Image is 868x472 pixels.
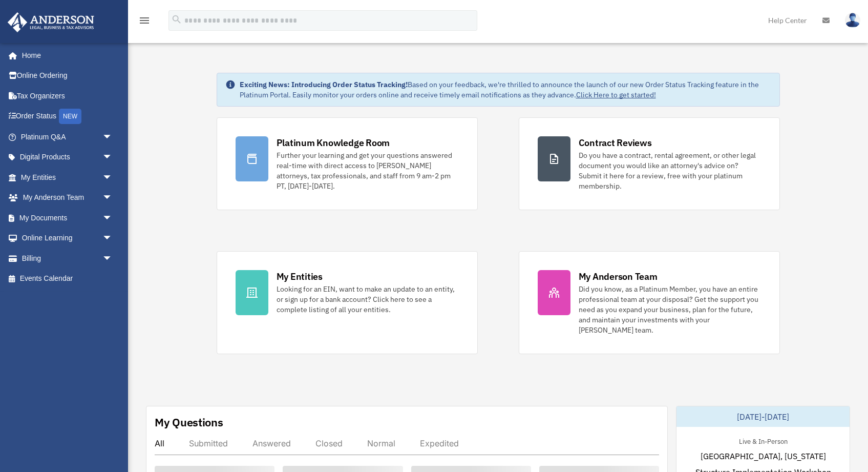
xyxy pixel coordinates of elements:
a: My Documentsarrow_drop_down [7,208,128,228]
a: Events Calendar [7,269,128,289]
a: My Entities Looking for an EIN, want to make an update to an entity, or sign up for a bank accoun... [217,251,478,354]
div: Answered [252,438,291,448]
div: All [155,438,164,448]
a: Online Learningarrow_drop_down [7,228,128,249]
div: Closed [315,438,343,448]
div: Submitted [189,438,228,448]
div: [DATE]-[DATE] [676,406,850,427]
a: Online Ordering [7,66,128,86]
span: arrow_drop_down [102,208,123,229]
span: arrow_drop_down [102,127,123,148]
div: Do you have a contract, rental agreement, or other legal document you would like an attorney's ad... [579,150,761,191]
div: Expedited [420,438,459,448]
a: My Anderson Teamarrow_drop_down [7,188,128,208]
span: arrow_drop_down [102,248,123,269]
a: Home [7,45,123,66]
span: arrow_drop_down [102,147,123,168]
a: Order StatusNEW [7,106,128,127]
span: arrow_drop_down [102,228,123,249]
a: Platinum Knowledge Room Further your learning and get your questions answered real-time with dire... [217,117,478,210]
div: Live & In-Person [731,435,796,446]
a: menu [138,18,151,27]
div: Normal [367,438,395,448]
a: Billingarrow_drop_down [7,248,128,269]
a: My Anderson Team Did you know, as a Platinum Member, you have an entire professional team at your... [519,251,780,354]
span: arrow_drop_down [102,188,123,209]
a: My Entitiesarrow_drop_down [7,167,128,188]
img: Anderson Advisors Platinum Portal [5,12,97,32]
i: search [171,14,182,25]
span: [GEOGRAPHIC_DATA], [US_STATE] [701,450,826,462]
a: Click Here to get started! [576,90,656,99]
div: Contract Reviews [579,136,652,149]
div: My Questions [155,415,223,430]
div: My Entities [277,270,323,283]
div: Based on your feedback, we're thrilled to announce the launch of our new Order Status Tracking fe... [240,79,771,100]
i: menu [138,14,151,27]
a: Digital Productsarrow_drop_down [7,147,128,168]
a: Platinum Q&Aarrow_drop_down [7,127,128,147]
div: My Anderson Team [579,270,658,283]
a: Contract Reviews Do you have a contract, rental agreement, or other legal document you would like... [519,117,780,210]
span: arrow_drop_down [102,167,123,188]
div: Did you know, as a Platinum Member, you have an entire professional team at your disposal? Get th... [579,284,761,335]
div: Further your learning and get your questions answered real-time with direct access to [PERSON_NAM... [277,150,459,191]
div: Platinum Knowledge Room [277,136,390,149]
div: NEW [59,109,81,124]
a: Tax Organizers [7,86,128,106]
img: User Pic [845,13,860,28]
strong: Exciting News: Introducing Order Status Tracking! [240,80,408,89]
div: Looking for an EIN, want to make an update to an entity, or sign up for a bank account? Click her... [277,284,459,315]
